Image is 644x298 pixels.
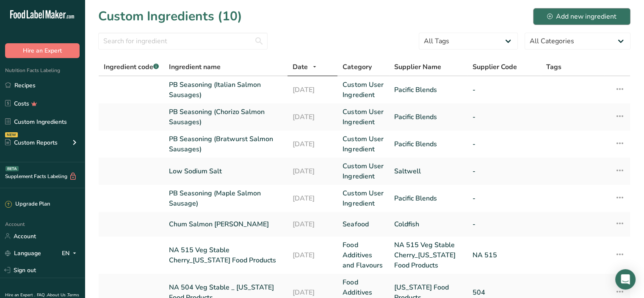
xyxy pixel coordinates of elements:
[104,62,159,72] span: Ingredient code
[37,292,47,298] a: FAQ .
[394,85,462,95] a: Pacific Blends
[343,80,384,100] a: Custom User Ingredient
[546,62,561,72] span: Tags
[343,240,384,270] a: Food Additives and Flavours
[169,107,282,127] a: PB Seasoning (Chorizo Salmon Sausages)
[169,134,282,154] a: PB Seasoning (Bratwurst Salmon Sausages)
[394,166,462,176] a: Saltwell
[6,166,19,171] div: BETA
[343,188,384,209] a: Custom User Ingredient
[343,107,384,127] a: Custom User Ingredient
[473,112,536,122] a: -
[169,245,282,265] a: NA 515 Veg Stable Cherry_[US_STATE] Food Products
[394,193,462,203] a: Pacific Blends
[394,62,441,72] span: Supplier Name
[169,62,221,72] span: Ingredient name
[615,269,636,290] div: Open Intercom Messenger
[169,166,282,176] a: Low Sodium Salt
[473,166,536,176] a: -
[5,138,58,147] div: Custom Reports
[473,62,517,72] span: Supplier Code
[473,139,536,149] a: -
[169,219,282,229] a: Chum Salmon [PERSON_NAME]
[293,112,332,122] a: [DATE]
[343,219,384,229] a: Seafood
[293,250,332,260] a: [DATE]
[394,112,462,122] a: Pacific Blends
[293,193,332,203] a: [DATE]
[394,219,462,229] a: Coldfish
[5,292,35,298] a: Hire an Expert .
[293,287,332,298] a: [DATE]
[98,7,242,26] h1: Custom Ingredients (10)
[473,287,536,298] a: 504
[343,62,371,72] span: Category
[473,250,536,260] a: NA 515
[547,11,616,22] div: Add new ingredient
[169,80,282,100] a: PB Seasoning (Italian Salmon Sausages)
[473,219,536,229] a: -
[98,33,268,50] input: Search for ingredient
[169,188,282,209] a: PB Seasoning (Maple Salmon Sausage)
[47,292,67,298] a: About Us .
[293,219,332,229] a: [DATE]
[5,132,18,137] div: NEW
[343,161,384,181] a: Custom User Ingredient
[394,240,462,270] a: NA 515 Veg Stable Cherry_[US_STATE] Food Products
[5,43,80,58] button: Hire an Expert
[293,139,332,149] a: [DATE]
[5,246,41,261] a: Language
[293,62,308,72] span: Date
[62,248,80,258] div: EN
[293,166,332,176] a: [DATE]
[5,200,50,209] div: Upgrade Plan
[293,85,332,95] a: [DATE]
[394,139,462,149] a: Pacific Blends
[473,85,536,95] a: -
[473,193,536,203] a: -
[343,134,384,154] a: Custom User Ingredient
[533,8,630,25] button: Add new ingredient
